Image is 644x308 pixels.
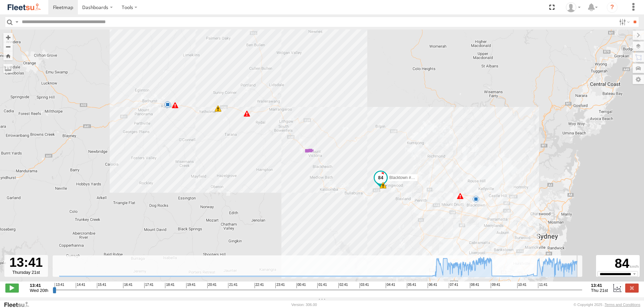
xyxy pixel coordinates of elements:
[407,283,416,288] span: 05:41
[5,284,19,292] label: Play/Stop
[470,283,479,288] span: 08:41
[625,284,639,292] label: Close
[228,283,237,288] span: 21:41
[144,283,154,288] span: 17:41
[3,33,13,42] button: Zoom in
[3,51,13,60] button: Zoom Home
[607,2,618,13] i: ?
[255,283,264,288] span: 22:41
[597,256,639,271] div: 84
[207,283,217,288] span: 20:41
[275,283,285,288] span: 23:41
[123,283,132,288] span: 16:41
[538,283,547,288] span: 11:41
[517,283,527,288] span: 10:41
[591,283,608,288] strong: 13:41
[449,283,458,288] span: 07:41
[76,283,85,288] span: 14:41
[55,283,64,288] span: 13:41
[164,101,171,108] div: 6
[338,283,348,288] span: 02:41
[14,17,19,27] label: Search Query
[30,283,48,288] strong: 13:41
[30,288,48,293] span: Wed 20th Aug 2025
[574,303,640,307] div: © Copyright 2025 -
[360,283,369,288] span: 03:41
[389,175,461,180] span: Blacktown #1 (T09 - [PERSON_NAME])
[165,283,174,288] span: 18:41
[291,303,317,307] div: Version: 306.00
[428,283,437,288] span: 06:41
[591,288,608,293] span: Thu 21st Aug 2025
[3,42,13,51] button: Zoom out
[605,303,640,307] a: Terms and Conditions
[616,17,631,27] label: Search Filter Options
[4,301,35,308] a: Visit our Website
[297,283,306,288] span: 00:41
[7,3,42,12] img: fleetsu-logo-horizontal.svg
[491,283,500,288] span: 09:41
[633,75,644,84] label: Map Settings
[317,283,327,288] span: 01:41
[3,64,13,73] label: Measure
[563,2,583,12] div: Brett Andersen
[97,283,106,288] span: 15:41
[186,283,196,288] span: 19:41
[386,283,395,288] span: 04:41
